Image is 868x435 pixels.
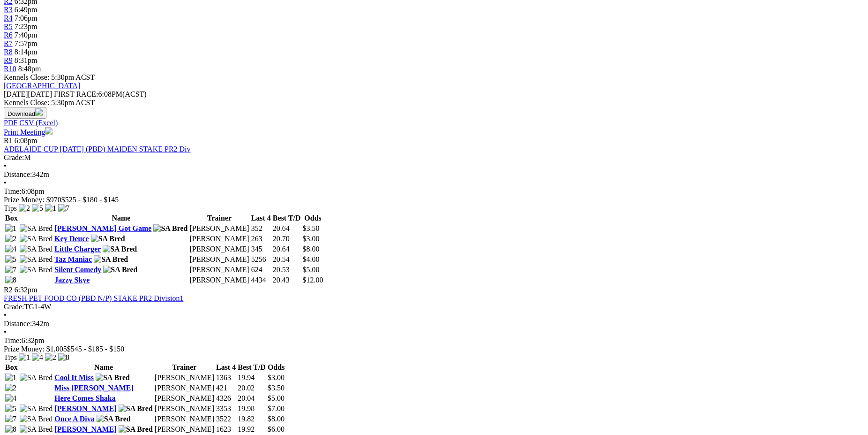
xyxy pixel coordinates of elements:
span: • [4,328,7,336]
span: 6:08PM(ACST) [54,90,147,98]
span: 8:14pm [15,48,37,56]
a: R9 [4,56,13,64]
img: 5 [32,204,43,213]
img: 4 [32,353,43,362]
td: 20.64 [272,224,301,233]
a: R6 [4,31,13,39]
span: Kennels Close: 5:30pm ACST [4,73,95,81]
img: 7 [5,415,16,423]
span: 7:23pm [15,23,37,31]
img: SA Bred [153,224,187,233]
td: 20.64 [272,244,301,254]
a: R7 [4,39,13,47]
span: $5.00 [303,266,320,274]
td: [PERSON_NAME] [189,255,250,264]
span: 6:08pm [15,137,37,145]
span: 7:06pm [15,14,37,22]
th: Last 4 [251,214,271,223]
img: SA Bred [20,374,53,382]
td: [PERSON_NAME] [154,404,215,413]
th: Best T/D [237,363,266,372]
td: 19.82 [237,414,266,424]
span: R1 [4,137,13,145]
span: • [4,162,7,170]
a: R8 [4,48,13,56]
span: [DATE] [4,90,52,98]
img: SA Bred [20,415,53,423]
a: PDF [4,119,17,127]
span: $545 - $185 - $150 [67,345,125,353]
th: Name [54,363,153,372]
a: Cool It Miss [54,374,94,382]
td: 4326 [216,394,236,403]
span: R3 [4,6,13,14]
img: SA Bred [103,266,137,274]
span: Time: [4,336,22,344]
a: R4 [4,14,13,22]
a: Miss [PERSON_NAME] [54,384,133,392]
span: Grade: [4,303,24,311]
td: 20.43 [272,275,301,285]
div: Prize Money: $970 [4,196,864,204]
img: SA Bred [20,235,53,243]
span: Box [5,214,18,222]
img: SA Bred [20,245,53,253]
div: 342m [4,320,864,328]
a: R10 [4,65,16,73]
button: Download [4,107,46,119]
span: $8.00 [303,245,320,253]
img: 8 [5,425,16,434]
span: $8.00 [268,415,284,423]
span: $12.00 [303,276,323,284]
span: $3.00 [268,374,284,382]
td: [PERSON_NAME] [154,414,215,424]
img: 8 [5,276,16,284]
div: 6:32pm [4,336,864,345]
th: Trainer [154,363,215,372]
td: [PERSON_NAME] [189,244,250,254]
img: 4 [5,394,16,403]
td: 3522 [216,414,236,424]
a: Little Charger [54,245,101,253]
td: 19.98 [237,404,266,413]
td: [PERSON_NAME] [189,234,250,244]
td: 20.53 [272,265,301,275]
img: SA Bred [96,374,130,382]
img: SA Bred [103,245,137,253]
img: 2 [5,384,16,392]
img: SA Bred [91,235,125,243]
span: 8:48pm [18,65,41,73]
td: [PERSON_NAME] [154,373,215,382]
td: 20.02 [237,383,266,393]
span: Distance: [4,320,32,328]
div: Download [4,119,864,127]
img: 8 [58,353,69,362]
span: 7:40pm [15,31,37,39]
td: 1623 [216,425,236,434]
td: [PERSON_NAME] [154,383,215,393]
a: Taz Maniac [54,255,92,263]
a: CSV (Excel) [19,119,58,127]
img: SA Bred [119,425,153,434]
span: 6:49pm [15,6,37,14]
img: 1 [19,353,30,362]
td: [PERSON_NAME] [189,275,250,285]
div: 342m [4,170,864,179]
a: [GEOGRAPHIC_DATA] [4,82,80,90]
img: 1 [5,224,16,233]
th: Trainer [189,214,250,223]
a: Key Deuce [54,235,89,243]
a: [PERSON_NAME] Got Game [54,224,151,232]
th: Odds [302,214,324,223]
span: $4.00 [303,255,320,263]
span: 7:57pm [15,39,37,47]
span: $3.00 [303,235,320,243]
td: [PERSON_NAME] [189,265,250,275]
td: 624 [251,265,271,275]
td: 352 [251,224,271,233]
td: [PERSON_NAME] [154,394,215,403]
a: FRESH PET FOOD CO (PBD N/P) STAKE PR2 Division1 [4,294,183,302]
